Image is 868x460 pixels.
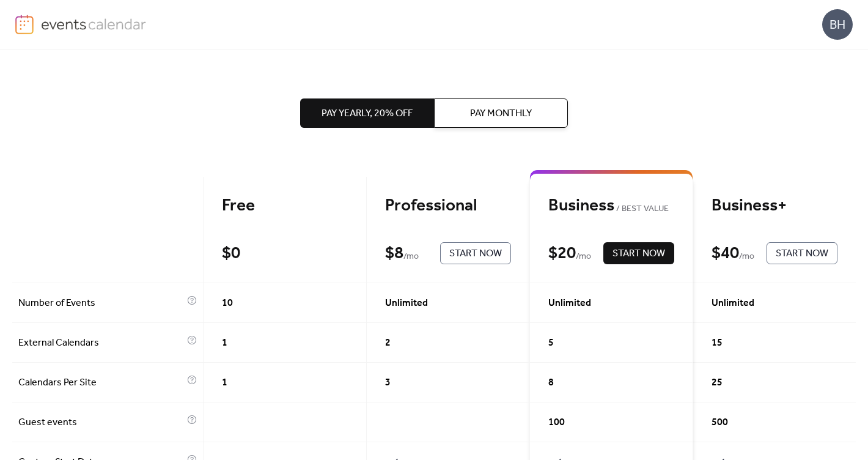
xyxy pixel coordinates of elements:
span: 2 [385,336,391,351]
button: Start Now [440,242,511,264]
span: Start Now [612,247,665,261]
img: logo [15,15,34,34]
span: 1 [222,376,227,390]
span: Unlimited [548,296,591,311]
span: Unlimited [385,296,428,311]
span: / mo [403,250,419,264]
button: Pay Yearly, 20% off [300,98,434,128]
span: 5 [548,336,554,351]
span: External Calendars [18,336,184,351]
span: 500 [712,415,728,430]
div: $ 20 [548,243,576,264]
div: $ 0 [222,243,240,264]
div: BH [822,9,853,40]
img: logo-type [41,15,147,33]
span: Start Now [776,247,828,261]
span: BEST VALUE [614,202,669,217]
span: Pay Monthly [470,106,532,121]
span: Calendars Per Site [18,376,184,390]
span: 1 [222,336,227,351]
span: 10 [222,296,233,311]
span: 100 [548,415,565,430]
span: 8 [548,376,554,390]
div: $ 8 [385,243,403,264]
div: Business+ [712,195,837,217]
div: $ 40 [712,243,739,264]
span: 3 [385,376,391,390]
span: 15 [712,336,723,351]
div: Business [548,195,674,217]
button: Pay Monthly [434,98,568,128]
span: Pay Yearly, 20% off [322,106,413,121]
span: / mo [576,250,591,264]
span: Unlimited [712,296,754,311]
span: Guest events [18,415,184,430]
button: Start Now [603,242,674,264]
span: / mo [739,250,754,264]
span: Start Now [449,247,502,261]
span: Number of Events [18,296,184,311]
div: Professional [385,195,511,217]
button: Start Now [767,242,837,264]
div: Free [222,195,348,217]
span: 25 [712,376,723,390]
